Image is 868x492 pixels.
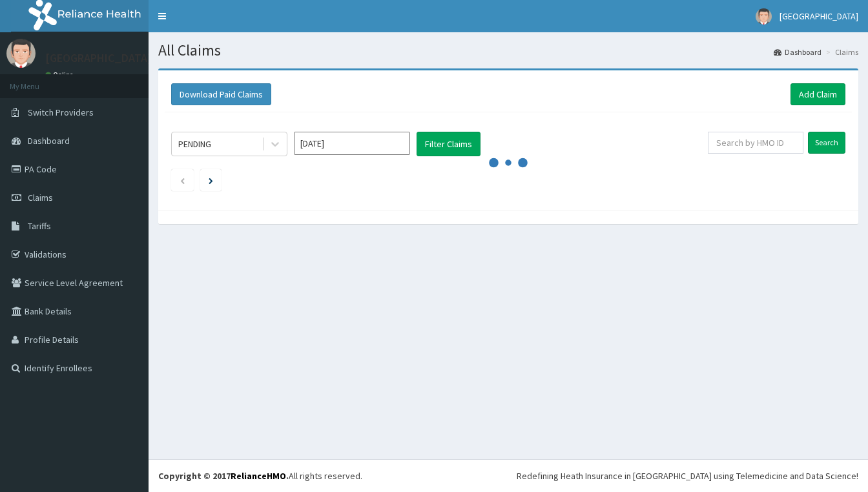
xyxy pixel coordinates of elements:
h1: All Claims [158,42,858,59]
a: Dashboard [774,46,821,57]
li: Claims [823,46,858,57]
div: PENDING [178,138,211,150]
footer: All rights reserved. [149,459,868,492]
span: Dashboard [28,135,70,147]
a: RelianceHMO [231,470,286,482]
input: Search [808,132,845,154]
svg: audio-loading [489,143,528,182]
input: Select Month and Year [294,132,410,155]
span: Switch Providers [28,107,94,118]
img: User Image [756,8,772,25]
a: Next page [209,174,213,186]
a: Add Claim [790,83,845,105]
a: Previous page [180,174,185,186]
a: Online [45,70,76,79]
span: Tariffs [28,220,51,232]
input: Search by HMO ID [708,132,803,154]
strong: Copyright © 2017 . [158,470,289,482]
p: [GEOGRAPHIC_DATA] [45,52,152,64]
span: Claims [28,192,53,203]
span: [GEOGRAPHIC_DATA] [780,10,858,22]
button: Download Paid Claims [171,83,271,105]
img: User Image [6,39,36,68]
button: Filter Claims [417,132,480,156]
div: Redefining Heath Insurance in [GEOGRAPHIC_DATA] using Telemedicine and Data Science! [517,469,858,482]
